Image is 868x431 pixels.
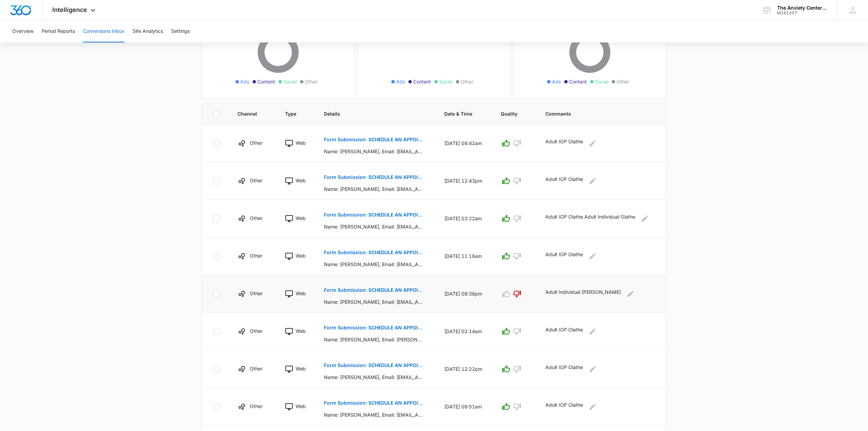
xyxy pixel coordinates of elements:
button: Period Reports [42,21,75,42]
p: Other [250,290,262,297]
button: Edit Comments [587,326,598,337]
td: [DATE] 12:43pm [436,162,492,200]
p: Other [250,403,262,410]
p: Web [296,177,306,184]
button: Edit Comments [625,288,636,299]
span: Ads [240,78,249,85]
span: Social [439,78,452,85]
p: Name: [PERSON_NAME], Email: [EMAIL_ADDRESS][DOMAIN_NAME], Phone: [PHONE_NUMBER], Location: [PERSO... [324,298,423,305]
span: Content [257,78,275,85]
span: Intelligence [52,6,87,13]
button: Edit Comments [587,364,598,375]
button: Edit Comments [639,213,650,224]
p: Web [296,403,306,410]
button: Site Analytics [133,21,163,42]
p: Web [296,290,306,297]
button: Form Submission: SCHEDULE AN APPOINTMENT [324,207,423,223]
p: Name: [PERSON_NAME], Email: [EMAIL_ADDRESS][DOMAIN_NAME], Location: [GEOGRAPHIC_DATA], Which serv... [324,223,423,230]
td: [DATE] 03:22am [436,200,492,237]
td: [DATE] 09:51am [436,388,492,426]
button: Form Submission: SCHEDULE AN APPOINTMENT [324,319,423,336]
p: Web [296,252,306,259]
button: Edit Comments [587,138,598,149]
p: Web [296,327,306,335]
p: Adult IOP Olathe [545,326,583,337]
p: Other [250,139,262,146]
td: [DATE] 11:18am [436,237,492,275]
p: Other [250,177,262,184]
p: Form Submission: SCHEDULE AN APPOINTMENT [324,363,423,368]
span: Other [616,78,629,85]
p: Name: [PERSON_NAME], Email: [PERSON_NAME][EMAIL_ADDRESS][PERSON_NAME][DOMAIN_NAME], Phone: [PHONE... [324,336,423,343]
p: Adult IOP Olathe [545,251,583,262]
p: Name: [PERSON_NAME], Email: [EMAIL_ADDRESS][DOMAIN_NAME], Phone: [PHONE_NUMBER], Location: [PERSO... [324,411,423,418]
p: Other [250,214,262,222]
p: Adult IOP Olathe [545,175,583,186]
td: [DATE] 02:14am [436,313,492,350]
p: Form Submission: SCHEDULE AN APPOINTMENT [324,175,423,180]
p: Adult Individual [PERSON_NAME] [545,288,621,299]
span: Social [595,78,608,85]
p: Name: [PERSON_NAME], Email: [EMAIL_ADDRESS][DOMAIN_NAME], Phone: null, Location: [GEOGRAPHIC_DATA... [324,374,423,381]
p: Other [250,365,262,372]
p: Other [250,327,262,335]
div: account name [777,5,827,11]
span: Other [461,78,473,85]
span: Comments [545,110,645,117]
button: Form Submission: SCHEDULE AN APPOINTMENT [324,282,423,298]
p: Adult IOP Olathe [545,364,583,375]
p: Name: [PERSON_NAME], Email: [EMAIL_ADDRESS][DOMAIN_NAME], Phone: [PHONE_NUMBER], Location: [GEOGR... [324,261,423,268]
span: Social [283,78,297,85]
button: Form Submission: SCHEDULE AN APPOINTMENT [324,357,423,374]
span: Content [413,78,431,85]
span: Type [285,110,298,117]
span: Other [305,78,317,85]
span: Ads [396,78,405,85]
span: Content [569,78,587,85]
p: Name: [PERSON_NAME], Email: [EMAIL_ADDRESS][DOMAIN_NAME], Phone: [PHONE_NUMBER], Location: [GEOGR... [324,148,423,155]
button: Edit Comments [587,175,598,186]
td: [DATE] 12:22pm [436,350,492,388]
span: Quality [501,110,519,117]
p: Form Submission: SCHEDULE AN APPOINTMENT [324,137,423,142]
button: Form Submission: SCHEDULE AN APPOINTMENT [324,131,423,148]
button: Settings [171,21,190,42]
p: Web [296,139,306,146]
button: Form Submission: SCHEDULE AN APPOINTMENT [324,395,423,411]
p: Form Submission: SCHEDULE AN APPOINTMENT [324,212,423,217]
button: Form Submission: SCHEDULE AN APPOINTMENT [324,169,423,185]
p: Adult IOP Olathe Adult Individual Olathe [545,213,635,224]
button: Edit Comments [587,251,598,262]
p: Form Submission: SCHEDULE AN APPOINTMENT [324,401,423,405]
span: Channel [238,110,259,117]
p: Web [296,214,306,222]
p: Name: [PERSON_NAME], Email: [EMAIL_ADDRESS][DOMAIN_NAME], Phone: [PHONE_NUMBER], Location: [GEOGR... [324,185,423,193]
p: Other [250,252,262,259]
p: Form Submission: SCHEDULE AN APPOINTMENT [324,288,423,292]
p: Web [296,365,306,372]
button: Overview [12,21,33,42]
p: Form Submission: SCHEDULE AN APPOINTMENT [324,325,423,330]
span: Details [324,110,418,117]
td: [DATE] 09:42am [436,125,492,162]
span: Ads [552,78,561,85]
p: Form Submission: SCHEDULE AN APPOINTMENT [324,250,423,255]
button: Edit Comments [587,401,598,412]
p: Adult IOP Olathe [545,401,583,412]
td: [DATE] 09:38pm [436,275,492,313]
p: Adult IOP Olathe [545,138,583,149]
button: Form Submission: SCHEDULE AN APPOINTMENT [324,244,423,261]
span: Date & Time [444,110,474,117]
div: account id [777,11,827,15]
button: Conversions Inbox [83,21,124,42]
